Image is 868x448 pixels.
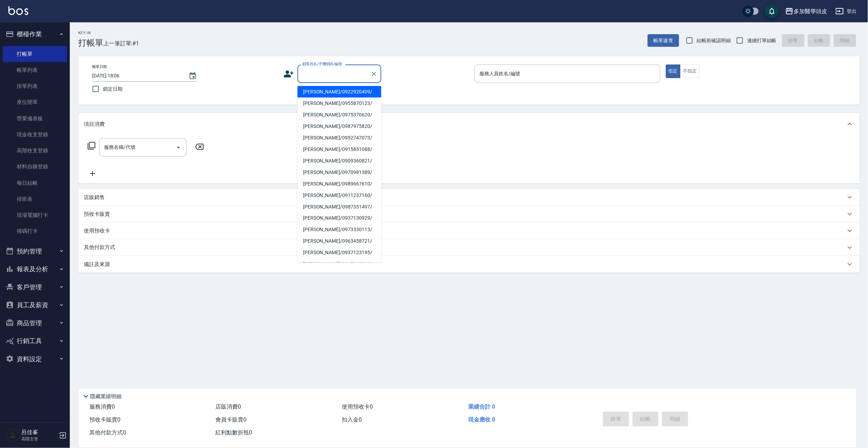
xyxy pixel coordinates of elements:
p: 使用預收卡 [84,227,110,235]
div: 備註及來源 [78,256,860,273]
span: 服務消費 0 [89,403,115,410]
a: 現金收支登錄 [3,127,67,143]
span: 上一筆訂單:#1 [103,39,139,48]
a: 材料自購登錄 [3,159,67,175]
span: 現金應收 0 [468,416,495,423]
h5: 呂佳峯 [21,429,57,436]
h3: 打帳單 [78,38,103,48]
button: 預約管理 [3,242,67,260]
li: [PERSON_NAME]/0963458721/ [297,236,381,247]
button: 報表及分析 [3,260,67,278]
a: 帳單列表 [3,62,67,78]
a: 座位開單 [3,94,67,110]
a: 掃碼打卡 [3,223,67,239]
p: 隱藏業績明細 [90,393,122,400]
label: 顧客姓名/手機號碼/編號 [302,61,342,67]
span: 鎖定日期 [103,85,123,93]
li: [PERSON_NAME]/0989667610/ [297,178,381,190]
img: Logo [8,6,28,15]
button: Open [173,142,184,153]
a: 打帳單 [3,46,67,62]
input: YYYY/MM/DD hh:mm [92,70,182,82]
button: 櫃檯作業 [3,25,67,43]
a: 掛單列表 [3,78,67,94]
button: 行銷工具 [3,332,67,350]
a: 排班表 [3,191,67,207]
button: save [765,4,779,18]
li: [PERSON_NAME]/0909360821/ [297,155,381,167]
label: 帳單日期 [92,64,107,69]
img: Person [6,428,20,442]
li: [PERSON_NAME]/0917068833/ [297,259,381,270]
button: 員工及薪資 [3,296,67,314]
div: 多加醫學頭皮 [794,7,827,16]
span: 使用預收卡 0 [342,403,373,410]
span: 連續打單結帳 [747,37,777,44]
span: 業績合計 0 [468,403,495,410]
li: [PERSON_NAME]/0987975820/ [297,121,381,132]
button: 客戶管理 [3,278,67,296]
button: 指定 [666,64,681,78]
p: 高階主管 [21,436,57,442]
span: 結帳前確認明細 [697,37,731,44]
a: 現場電腦打卡 [3,207,67,223]
p: 項目消費 [84,121,105,128]
a: 每日結帳 [3,175,67,191]
li: [PERSON_NAME]/0911237160/ [297,190,381,201]
p: 其他付款方式 [84,244,119,251]
button: 登出 [833,5,860,18]
h2: Key In [78,31,103,35]
span: 預收卡販賣 0 [89,416,120,423]
button: 資料設定 [3,350,67,368]
p: 店販銷售 [84,194,105,201]
button: 商品管理 [3,314,67,332]
button: 不指定 [680,64,700,78]
a: 營業儀表板 [3,111,67,127]
li: [PERSON_NAME]/0915851088/ [297,144,381,155]
li: [PERSON_NAME]/0937123195/ [297,247,381,259]
span: 扣入金 0 [342,416,362,423]
li: [PERSON_NAME]/0987351497/ [297,201,381,213]
div: 其他付款方式 [78,239,860,256]
div: 項目消費 [78,113,860,135]
a: 高階收支登錄 [3,143,67,159]
div: 店販銷售 [78,189,860,206]
div: 使用預收卡 [78,222,860,239]
span: 會員卡販賣 0 [216,416,247,423]
li: [PERSON_NAME]/0970981389/ [297,167,381,178]
p: 預收卡販賣 [84,211,110,218]
span: 其他付款方式 0 [89,429,126,436]
button: Clear [369,69,379,79]
li: [PERSON_NAME]/0952747073/ [297,132,381,144]
li: [PERSON_NAME]/0922920409/ [297,86,381,98]
button: 多加醫學頭皮 [782,4,830,18]
button: Choose date, selected date is 2025-09-18 [184,68,201,84]
li: [PERSON_NAME]/0975370620/ [297,109,381,121]
li: [PERSON_NAME]/0937130929/ [297,213,381,224]
li: [PERSON_NAME]/0973330113/ [297,224,381,236]
p: 備註及來源 [84,261,110,268]
li: [PERSON_NAME]/0955870123/ [297,98,381,109]
button: 帳單速查 [648,34,679,47]
span: 店販消費 0 [216,403,241,410]
span: 紅利點數折抵 0 [216,429,252,436]
div: 預收卡販賣 [78,206,860,222]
